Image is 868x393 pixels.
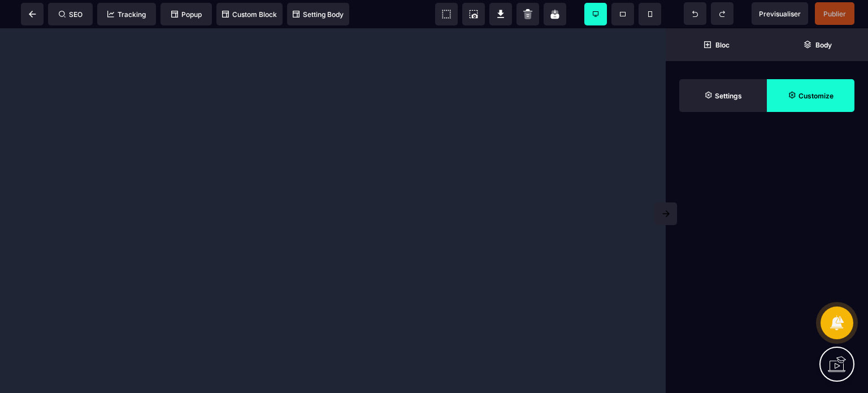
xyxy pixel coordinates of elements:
span: Open Style Manager [767,79,854,112]
span: Open Blocks [666,28,767,61]
span: Popup [171,10,202,19]
span: Previsualiser [759,10,801,18]
strong: Body [815,41,832,49]
span: SEO [59,10,83,19]
span: Setting Body [293,10,344,19]
span: Publier [823,10,846,18]
strong: Settings [715,92,742,100]
span: Preview [752,2,808,25]
span: Screenshot [462,3,485,25]
strong: Bloc [715,41,730,49]
span: Tracking [107,10,146,19]
strong: Customize [798,92,834,100]
span: View components [435,3,458,25]
span: Custom Block [222,10,277,19]
span: Open Layer Manager [767,28,868,61]
span: Settings [679,79,767,112]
